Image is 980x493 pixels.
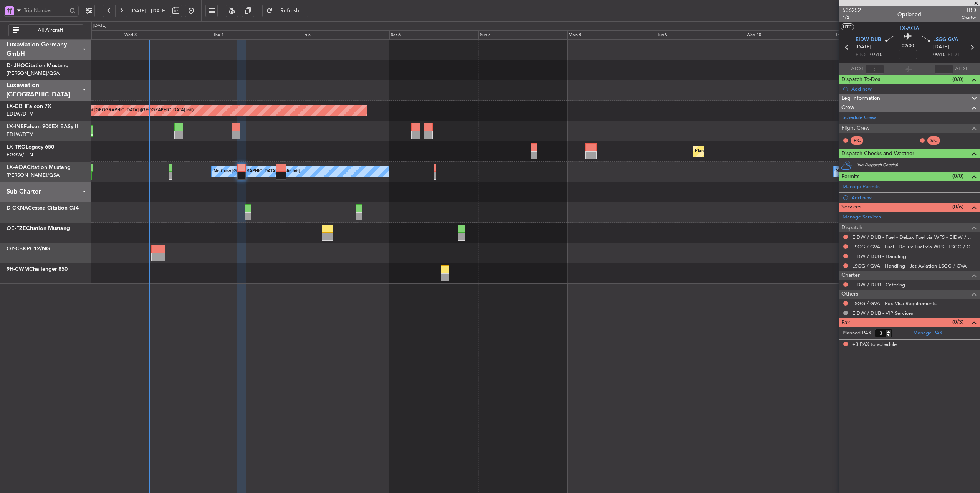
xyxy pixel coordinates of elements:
[933,36,958,44] span: LSGG GVA
[851,136,863,145] div: PIC
[745,30,834,40] div: Wed 10
[7,104,26,109] span: LX-GBH
[852,263,967,269] a: LSGG / GVA - Handling - Jet Aviation LSGG / GVA
[851,194,976,201] div: Add new
[843,14,861,21] span: 1/2
[841,124,870,133] span: Flight Crew
[962,6,976,14] span: TBD
[843,213,881,221] a: Manage Services
[262,5,308,17] button: Refresh
[962,14,976,21] span: Charter
[7,111,34,117] a: EDLW/DTM
[852,253,906,260] a: EIDW / DUB - Handling
[841,271,860,280] span: Charter
[7,124,78,129] a: LX-INBFalcon 900EX EASy II
[7,131,34,138] a: EDLW/DTM
[899,24,919,32] span: LX-AOA
[841,23,854,30] button: UTC
[852,234,976,240] a: EIDW / DUB - Fuel - DeLux Fuel via WFS - EIDW / DUB
[7,63,69,68] a: D-IJHOCitation Mustang
[841,290,858,299] span: Others
[933,51,945,59] span: 09:10
[947,51,960,59] span: ELDT
[212,30,300,40] div: Thu 4
[7,70,60,77] a: [PERSON_NAME]/QSA
[851,65,864,73] span: ATOT
[7,172,60,179] a: [PERSON_NAME]/QSA
[7,144,54,150] a: LX-TROLegacy 650
[7,205,28,211] span: D-CKNA
[852,310,913,316] a: EIDW / DUB - VIP Services
[65,105,194,116] div: Planned Maint [GEOGRAPHIC_DATA] ([GEOGRAPHIC_DATA] Intl)
[478,30,567,40] div: Sun 7
[841,75,880,84] span: Dispatch To-Dos
[20,28,81,33] span: All Aircraft
[7,63,25,68] span: D-IJHO
[274,8,306,13] span: Refresh
[852,281,905,288] a: EIDW / DUB - Catering
[7,266,29,272] span: 9H-CWM
[841,103,854,112] span: Crew
[7,266,68,272] a: 9H-CWMChallenger 850
[843,114,876,122] a: Schedule Crew
[852,243,976,250] a: LSGG / GVA - Fuel - DeLux Fuel via WFS - LSGG / GVA
[843,183,880,191] a: Manage Permits
[841,203,861,212] span: Services
[214,166,300,177] div: No Crew [GEOGRAPHIC_DATA] (Dublin Intl)
[852,341,897,349] span: +3 PAX to schedule
[301,30,389,40] div: Fri 5
[856,51,868,59] span: ETOT
[952,75,963,83] span: (0/0)
[7,226,26,231] span: OE-FZE
[843,329,871,337] label: Planned PAX
[856,162,980,170] div: (No Dispatch Checks)
[841,149,914,158] span: Dispatch Checks and Weather
[856,36,881,44] span: EIDW DUB
[865,137,882,144] div: - -
[843,6,861,14] span: 536252
[841,172,859,181] span: Permits
[7,246,50,251] a: OY-CBKPC12/NG
[952,203,963,211] span: (0/6)
[7,205,79,211] a: D-CKNACessna Citation CJ4
[7,226,70,231] a: OE-FZECitation Mustang
[856,43,871,51] span: [DATE]
[841,94,880,103] span: Leg Information
[123,30,212,40] div: Wed 3
[8,24,83,36] button: All Aircraft
[952,318,963,326] span: (0/3)
[7,165,71,170] a: LX-AOACitation Mustang
[7,151,33,158] a: EGGW/LTN
[851,86,976,92] div: Add new
[131,7,167,14] span: [DATE] - [DATE]
[927,136,940,145] div: SIC
[942,137,959,144] div: - -
[952,172,963,180] span: (0/0)
[695,146,745,157] div: Planned Maint Dusseldorf
[7,144,26,150] span: LX-TRO
[7,104,51,109] a: LX-GBHFalcon 7X
[834,30,922,40] div: Thu 11
[841,318,850,327] span: Pax
[955,65,968,73] span: ALDT
[7,246,26,251] span: OY-CBK
[7,165,27,170] span: LX-AOA
[7,124,24,129] span: LX-INB
[836,166,871,177] div: No Crew Sabadell
[93,23,106,29] div: [DATE]
[656,30,745,40] div: Tue 9
[933,43,949,51] span: [DATE]
[870,51,882,59] span: 07:10
[902,42,914,50] span: 02:00
[567,30,656,40] div: Mon 8
[389,30,478,40] div: Sat 6
[897,10,921,18] div: Optioned
[841,223,862,232] span: Dispatch
[24,5,67,16] input: Trip Number
[913,329,942,337] a: Manage PAX
[852,300,937,307] a: LSGG / GVA - Pax Visa Requirements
